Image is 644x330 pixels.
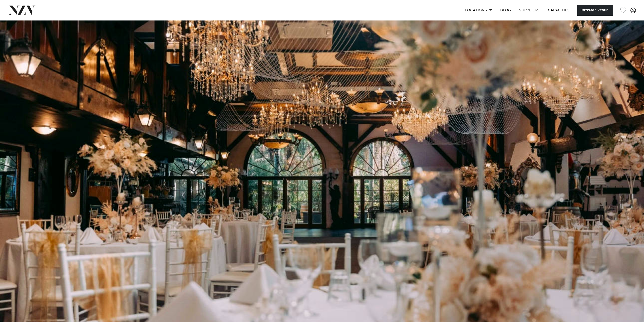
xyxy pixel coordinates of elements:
a: BLOG [496,5,515,16]
a: SUPPLIERS [515,5,544,16]
a: Capacities [544,5,574,16]
a: Locations [461,5,496,16]
button: Message Venue [577,5,613,16]
img: nzv-logo.png [8,6,36,15]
